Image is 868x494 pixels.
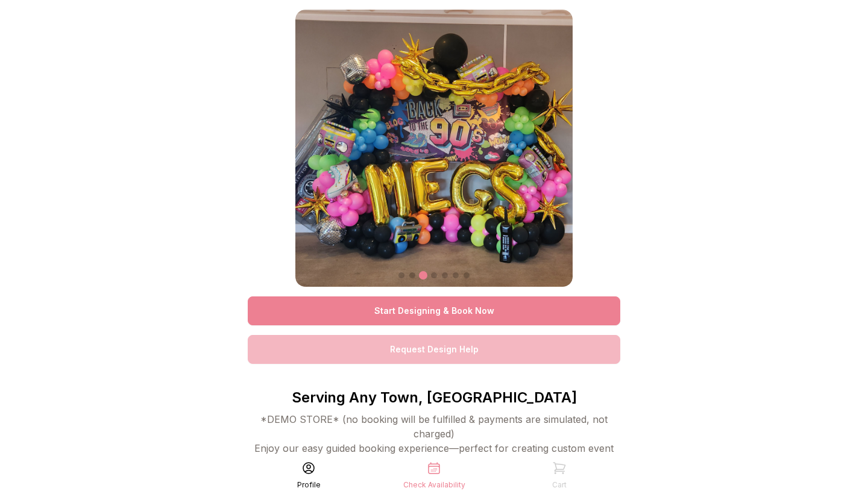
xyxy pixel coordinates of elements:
div: Check Availability [403,480,465,490]
div: Profile [297,480,321,490]
a: Request Design Help [248,335,620,364]
div: Cart [552,480,567,490]
p: Serving Any Town, [GEOGRAPHIC_DATA] [248,388,620,407]
a: Start Designing & Book Now [248,296,620,325]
